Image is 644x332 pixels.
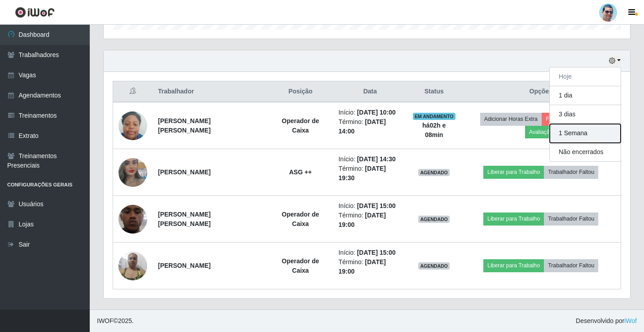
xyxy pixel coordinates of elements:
time: [DATE] 10:00 [357,109,395,116]
strong: Operador de Caixa [282,211,319,227]
button: Avaliação [525,126,557,138]
button: Trabalhador Faltou [544,212,598,225]
li: Início: [338,201,402,211]
button: 1 dia [550,86,621,105]
span: © 2025 . [97,316,134,326]
span: IWOF [97,317,114,324]
img: 1653531676872.jpeg [118,147,147,198]
img: 1709225632480.jpeg [118,106,147,145]
strong: ASG ++ [289,168,312,176]
button: Liberar para Trabalho [483,259,544,272]
time: [DATE] 14:30 [357,155,395,163]
li: Início: [338,108,402,117]
img: CoreUI Logo [15,7,55,18]
strong: Operador de Caixa [282,257,319,274]
button: Trabalhador Faltou [544,259,598,272]
strong: Operador de Caixa [282,117,319,134]
button: Forçar Encerramento [542,113,602,125]
img: 1747855826240.jpeg [118,187,147,251]
strong: [PERSON_NAME] [PERSON_NAME] [158,117,210,134]
span: AGENDADO [418,169,450,176]
button: Não encerrados [550,143,621,161]
button: Liberar para Trabalho [483,166,544,178]
button: 1 Semana [550,124,621,143]
time: [DATE] 15:00 [357,202,395,209]
button: Adicionar Horas Extra [480,113,542,125]
th: Posição [268,81,333,102]
img: 1754179490478.jpeg [118,247,147,285]
th: Opções [461,81,621,102]
li: Início: [338,155,402,164]
li: Término: [338,117,402,136]
button: Liberar para Trabalho [483,212,544,225]
li: Término: [338,211,402,230]
strong: [PERSON_NAME] [158,262,210,269]
span: EM ANDAMENTO [413,113,456,120]
th: Data [333,81,407,102]
span: AGENDADO [418,216,450,223]
li: Início: [338,248,402,257]
th: Status [407,81,461,102]
li: Término: [338,164,402,183]
strong: há 02 h e 08 min [422,122,446,138]
time: [DATE] 15:00 [357,249,395,256]
span: AGENDADO [418,262,450,270]
button: Hoje [550,67,621,86]
span: Desenvolvido por [576,316,637,326]
th: Trabalhador [153,81,268,102]
a: iWof [624,317,637,324]
li: Término: [338,257,402,276]
strong: [PERSON_NAME] [PERSON_NAME] [158,211,210,227]
strong: [PERSON_NAME] [158,168,210,176]
button: Trabalhador Faltou [544,166,598,178]
button: 3 dias [550,105,621,124]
